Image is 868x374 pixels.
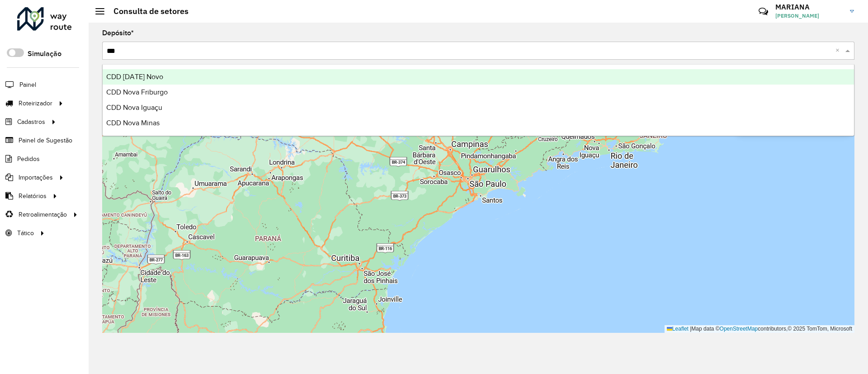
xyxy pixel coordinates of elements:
[835,45,843,56] span: Clear all
[667,326,689,332] a: Leaflet
[665,325,854,333] div: Map data © contributors,© 2025 TomTom, Microsoft
[28,48,61,59] label: Simulação
[106,88,168,96] span: CDD Nova Friburgo
[17,117,45,127] span: Cadastros
[19,99,52,108] span: Roteirizador
[106,119,160,127] span: CDD Nova Minas
[775,3,843,11] h3: MARIANA
[104,6,189,16] h2: Consulta de setores
[19,210,67,219] span: Retroalimentação
[102,28,134,38] label: Depósito
[19,136,72,145] span: Painel de Sugestão
[106,73,163,80] span: CDD [DATE] Novo
[690,326,691,332] span: |
[19,173,53,182] span: Importações
[17,154,40,164] span: Pedidos
[775,12,843,20] span: [PERSON_NAME]
[102,64,854,136] ng-dropdown-panel: Options list
[106,104,162,111] span: CDD Nova Iguaçu
[720,326,758,332] a: OpenStreetMap
[19,191,47,201] span: Relatórios
[17,228,34,238] span: Tático
[754,2,773,21] a: Contato Rápido
[19,80,36,90] span: Painel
